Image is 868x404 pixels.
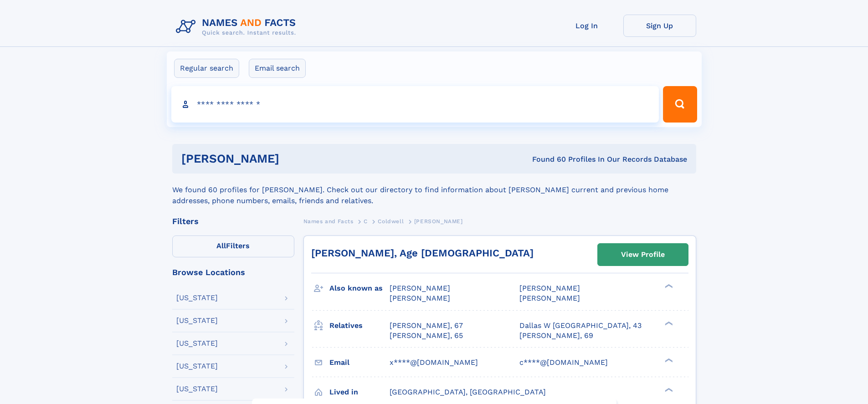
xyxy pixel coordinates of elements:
span: Coldwell [378,218,404,225]
a: [PERSON_NAME], 65 [390,331,463,341]
span: [PERSON_NAME] [390,284,450,292]
div: Filters [172,217,294,225]
button: Search Button [663,86,697,123]
a: [PERSON_NAME], 69 [519,331,593,341]
input: search input [171,86,659,123]
h1: [PERSON_NAME] [181,153,406,164]
div: View Profile [621,244,665,265]
div: Browse Locations [172,268,294,276]
span: [PERSON_NAME] [519,284,580,292]
a: Dallas W [GEOGRAPHIC_DATA], 43 [519,321,642,331]
div: ❯ [663,357,673,363]
label: Email search [249,59,306,78]
div: ❯ [663,320,673,326]
label: Filters [172,235,294,257]
label: Regular search [174,59,239,78]
span: C [364,218,368,225]
a: Log In [550,15,623,37]
h3: Relatives [329,318,390,333]
div: [US_STATE] [176,385,218,393]
h3: Also known as [329,281,390,296]
span: All [216,241,226,250]
div: [US_STATE] [176,340,218,347]
span: [PERSON_NAME] [414,218,463,225]
div: ❯ [663,387,673,393]
div: Found 60 Profiles In Our Records Database [406,154,687,164]
a: Sign Up [623,15,696,37]
h3: Lived in [329,384,390,400]
div: We found 60 profiles for [PERSON_NAME]. Check out our directory to find information about [PERSON... [172,174,696,206]
span: [GEOGRAPHIC_DATA], [GEOGRAPHIC_DATA] [390,388,546,396]
div: [US_STATE] [176,363,218,370]
div: [US_STATE] [176,317,218,324]
a: Coldwell [378,215,404,227]
div: [US_STATE] [176,294,218,302]
h3: Email [329,355,390,370]
a: [PERSON_NAME], Age [DEMOGRAPHIC_DATA] [311,247,534,259]
a: C [364,215,368,227]
a: Names and Facts [303,215,354,227]
span: [PERSON_NAME] [390,294,450,302]
img: Logo Names and Facts [172,15,303,39]
div: ❯ [663,283,673,289]
a: [PERSON_NAME], 67 [390,321,463,331]
span: [PERSON_NAME] [519,294,580,302]
a: View Profile [598,244,688,266]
